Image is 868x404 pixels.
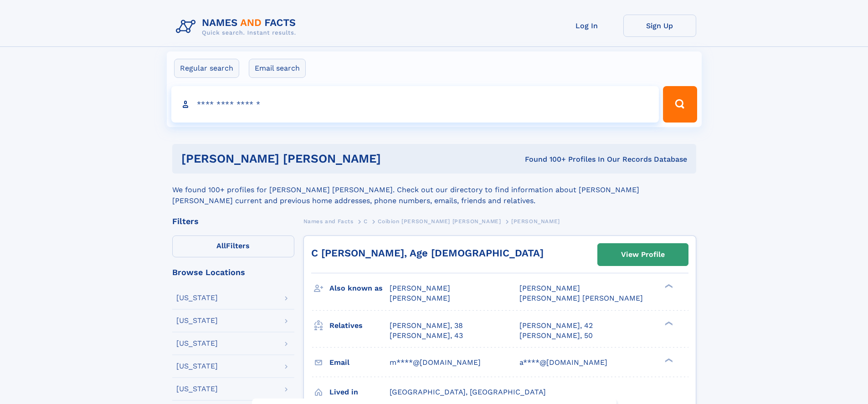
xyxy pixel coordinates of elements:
[519,331,593,341] a: [PERSON_NAME], 50
[663,320,673,326] div: ❯
[453,154,687,164] div: Found 100+ Profiles In Our Records Database
[176,363,218,370] div: [US_STATE]
[174,59,239,78] label: Regular search
[511,218,560,225] span: [PERSON_NAME]
[663,283,673,289] div: ❯
[172,174,696,206] div: We found 100+ profiles for [PERSON_NAME] [PERSON_NAME]. Check out our directory to find informati...
[390,294,450,302] span: [PERSON_NAME]
[621,244,665,265] div: View Profile
[329,355,390,370] h3: Email
[663,357,673,363] div: ❯
[172,15,303,39] img: Logo Names and Facts
[172,268,294,276] div: Browse Locations
[390,388,546,396] span: [GEOGRAPHIC_DATA], [GEOGRAPHIC_DATA]
[364,215,368,227] a: C
[663,86,697,123] button: Search Button
[519,321,593,331] a: [PERSON_NAME], 42
[329,384,390,400] h3: Lived in
[623,15,696,37] a: Sign Up
[550,15,623,37] a: Log In
[390,321,463,331] a: [PERSON_NAME], 38
[378,218,501,225] span: Coibion [PERSON_NAME] [PERSON_NAME]
[216,241,226,250] span: All
[171,86,659,123] input: search input
[378,215,501,227] a: Coibion [PERSON_NAME] [PERSON_NAME]
[249,59,306,78] label: Email search
[598,244,688,266] a: View Profile
[390,331,463,341] a: [PERSON_NAME], 43
[329,318,390,333] h3: Relatives
[519,284,580,292] span: [PERSON_NAME]
[176,340,218,347] div: [US_STATE]
[176,317,218,324] div: [US_STATE]
[172,217,294,225] div: Filters
[176,294,218,302] div: [US_STATE]
[172,235,294,257] label: Filters
[303,215,354,227] a: Names and Facts
[181,153,453,164] h1: [PERSON_NAME] [PERSON_NAME]
[390,284,450,292] span: [PERSON_NAME]
[176,385,218,393] div: [US_STATE]
[364,218,368,225] span: C
[311,247,544,259] a: C [PERSON_NAME], Age [DEMOGRAPHIC_DATA]
[329,281,390,296] h3: Also known as
[519,294,643,302] span: [PERSON_NAME] [PERSON_NAME]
